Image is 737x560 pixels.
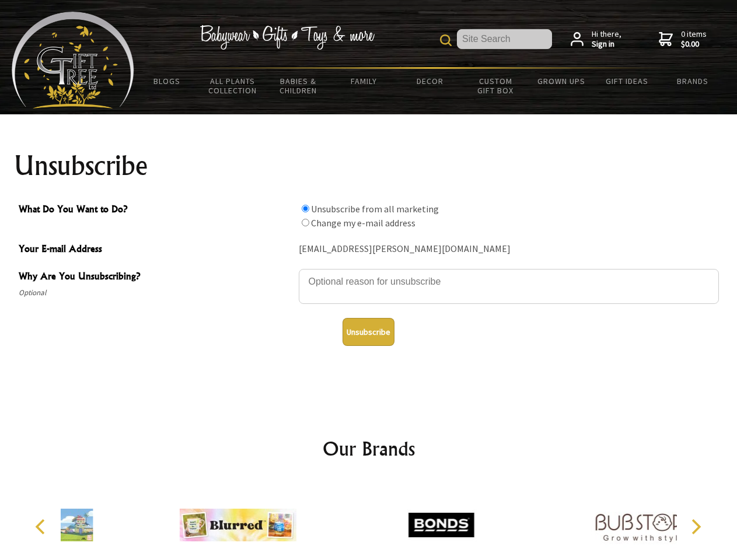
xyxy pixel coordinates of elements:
[592,39,621,50] strong: Sign in
[571,29,621,50] a: Hi there,Sign in
[299,240,719,258] div: [EMAIL_ADDRESS][PERSON_NAME][DOMAIN_NAME]
[12,12,134,108] img: Babyware - Gifts - Toys and more...
[19,202,293,219] span: What Do You Want to Do?
[302,219,309,226] input: What Do You Want to Do?
[397,69,463,93] a: Decor
[29,514,55,540] button: Previous
[19,242,293,258] span: Your E-mail Address
[19,269,293,286] span: Why Are You Unsubscribing?
[343,318,394,346] button: Unsubscribe
[457,29,552,49] input: Site Search
[592,29,621,50] span: Hi there,
[134,69,200,93] a: BLOGS
[681,39,707,50] strong: $0.00
[683,514,708,540] button: Next
[331,69,397,93] a: Family
[659,29,707,50] a: 0 items$0.00
[311,203,439,215] label: Unsubscribe from all marketing
[594,69,660,93] a: Gift Ideas
[302,205,309,212] input: What Do You Want to Do?
[299,269,719,304] textarea: Why Are You Unsubscribing?
[660,69,726,93] a: Brands
[200,69,266,103] a: All Plants Collection
[463,69,529,103] a: Custom Gift Box
[311,217,415,229] label: Change my e-mail address
[14,152,724,180] h1: Unsubscribe
[528,69,594,93] a: Grown Ups
[19,286,293,300] span: Optional
[681,29,707,50] span: 0 items
[266,69,331,103] a: Babies & Children
[200,25,375,50] img: Babywear - Gifts - Toys & more
[440,34,452,46] img: product search
[23,435,714,463] h2: Our Brands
